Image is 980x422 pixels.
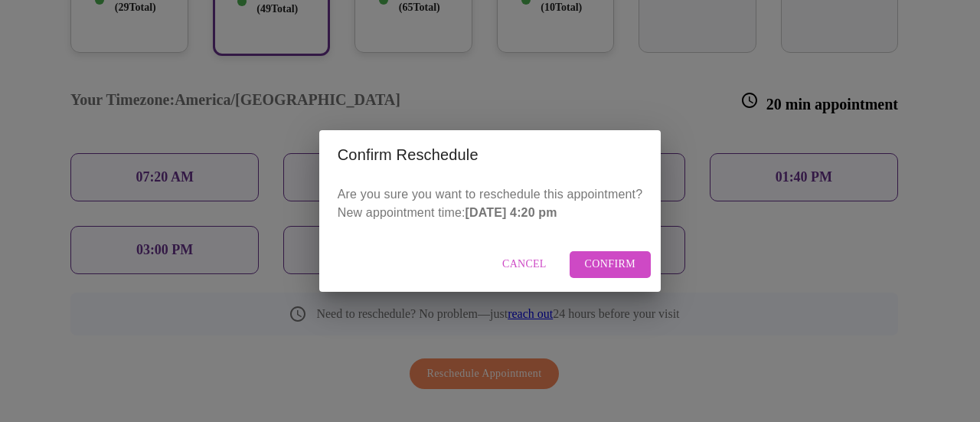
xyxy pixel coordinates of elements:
[487,251,562,278] button: Cancel
[502,255,547,274] span: Cancel
[338,142,642,167] h2: Confirm Reschedule
[585,255,636,274] span: Confirm
[570,251,652,278] button: Confirm
[338,185,642,222] p: Are you sure you want to reschedule this appointment? New appointment time:
[465,206,557,219] strong: [DATE] 4:20 pm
